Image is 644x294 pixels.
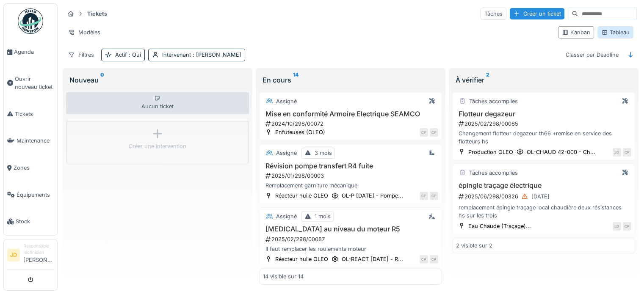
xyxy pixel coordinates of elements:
[276,97,297,105] div: Assigné
[275,255,328,263] div: Réacteur huile OLEO
[430,192,438,200] div: CP
[84,10,111,18] strong: Tickets
[430,128,438,137] div: CP
[100,75,104,85] sup: 0
[315,212,331,220] div: 1 mois
[456,110,631,118] h3: Flotteur degazeur
[265,235,438,243] div: 2025/02/298/00087
[275,128,325,136] div: Enfuteuses (OLEO)
[17,137,54,145] span: Maintenance
[456,181,631,190] h3: épingle traçage électrique
[4,127,57,154] a: Maintenance
[263,110,438,118] h3: Mise en conformité Armoire Electrique SEAMCO
[23,243,54,267] li: [PERSON_NAME]
[18,8,43,34] img: Badge_color-CXgf-gQk.svg
[601,28,630,36] div: Tableau
[468,222,531,230] div: Eau Chaude (Traçage)...
[64,49,98,61] div: Filtres
[562,28,590,36] div: Kanban
[265,172,438,180] div: 2025/01/298/00003
[66,92,249,114] div: Aucun ticket
[4,208,57,235] a: Stock
[531,192,550,201] div: [DATE]
[263,273,304,281] div: 14 visible sur 14
[510,8,564,19] div: Créer un ticket
[14,164,54,172] span: Zones
[162,51,241,59] div: Intervenant
[342,255,403,263] div: OL-REACT [DATE] - R...
[458,191,631,202] div: 2025/06/298/00326
[7,243,54,269] a: JD Responsable technicien[PERSON_NAME]
[263,225,438,233] h3: [MEDICAL_DATA] au niveau du moteur R5
[14,48,54,56] span: Agenda
[469,97,518,105] div: Tâches accomplies
[456,242,492,250] div: 2 visible sur 2
[15,75,54,91] span: Ouvrir nouveau ticket
[527,148,595,156] div: OL-CHAUD 42-000 - Ch...
[263,181,438,190] div: Remplacement garniture mécanique
[342,192,403,200] div: OL-P [DATE] - Pompe...
[486,75,489,85] sup: 2
[263,245,438,253] div: Il faut remplacer les roulements moteur
[275,192,328,200] div: Réacteur huile OLEO
[420,128,428,137] div: CP
[623,148,631,157] div: CP
[456,75,632,85] div: À vérifier
[4,181,57,209] a: Équipements
[469,169,518,177] div: Tâches accomplies
[7,249,20,261] li: JD
[430,255,438,264] div: CP
[69,75,246,85] div: Nouveau
[293,75,299,85] sup: 14
[468,148,513,156] div: Production OLEO
[613,222,621,231] div: JD
[17,191,54,199] span: Équipements
[623,222,631,231] div: CP
[265,120,438,128] div: 2024/10/298/00072
[315,149,332,157] div: 3 mois
[456,129,631,146] div: Changement flotteur degazeur th66 +remise en service des flotteurs hs
[562,49,622,61] div: Classer par Deadline
[16,217,54,225] span: Stock
[129,142,186,150] div: Créer une intervention
[613,148,621,157] div: JD
[4,154,57,181] a: Zones
[263,162,438,170] h3: Révision pompe transfert R4 fuite
[276,149,297,157] div: Assigné
[23,243,54,256] div: Responsable technicien
[4,38,57,66] a: Agenda
[15,110,54,118] span: Tickets
[276,212,297,220] div: Assigné
[4,101,57,128] a: Tickets
[420,255,428,264] div: CP
[4,66,57,101] a: Ouvrir nouveau ticket
[481,8,506,20] div: Tâches
[263,75,439,85] div: En cours
[420,192,428,200] div: CP
[64,26,104,38] div: Modèles
[127,52,141,58] span: : Oui
[458,120,631,128] div: 2025/02/298/00085
[191,52,241,58] span: : [PERSON_NAME]
[456,203,631,220] div: remplacement épingle traçage local chaudière deux résistances hs sur les trois
[115,51,141,59] div: Actif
